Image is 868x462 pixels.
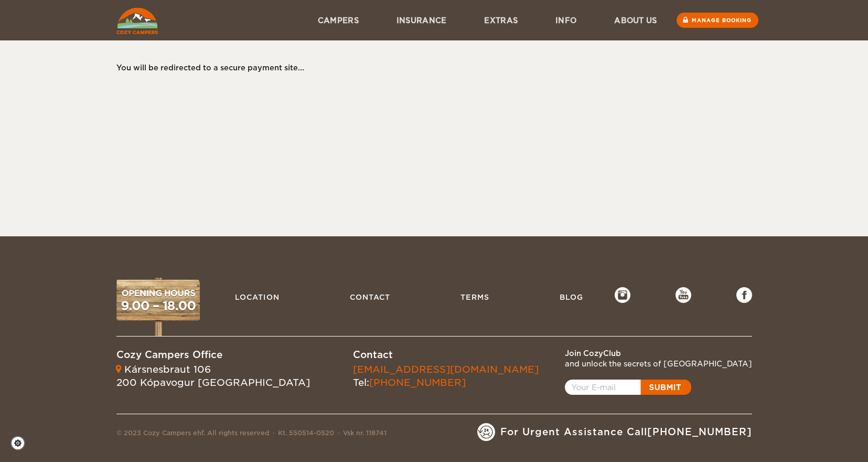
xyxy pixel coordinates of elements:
[116,363,310,390] div: Kársnesbraut 106 200 Kópavogur [GEOGRAPHIC_DATA]
[353,363,539,390] div: Tel:
[677,13,758,28] a: Manage booking
[353,348,539,362] div: Contact
[116,8,158,34] img: Cozy Campers
[116,62,742,73] div: You will be redirected to a secure payment site...
[10,436,32,450] a: Cookie settings
[455,287,495,307] a: Terms
[565,348,752,359] div: Join CozyClub
[500,425,752,439] span: For Urgent Assistance Call
[565,359,752,369] div: and unlock the secrets of [GEOGRAPHIC_DATA]
[116,428,387,441] div: © 2023 Cozy Campers ehf. All rights reserved Kt. 550514-0520 Vsk nr. 118741
[565,380,691,395] a: Open popup
[353,364,539,375] a: [EMAIL_ADDRESS][DOMAIN_NAME]
[647,426,752,437] a: [PHONE_NUMBER]
[230,287,285,307] a: Location
[554,287,588,307] a: Blog
[345,287,395,307] a: Contact
[116,348,310,362] div: Cozy Campers Office
[369,377,466,388] a: [PHONE_NUMBER]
